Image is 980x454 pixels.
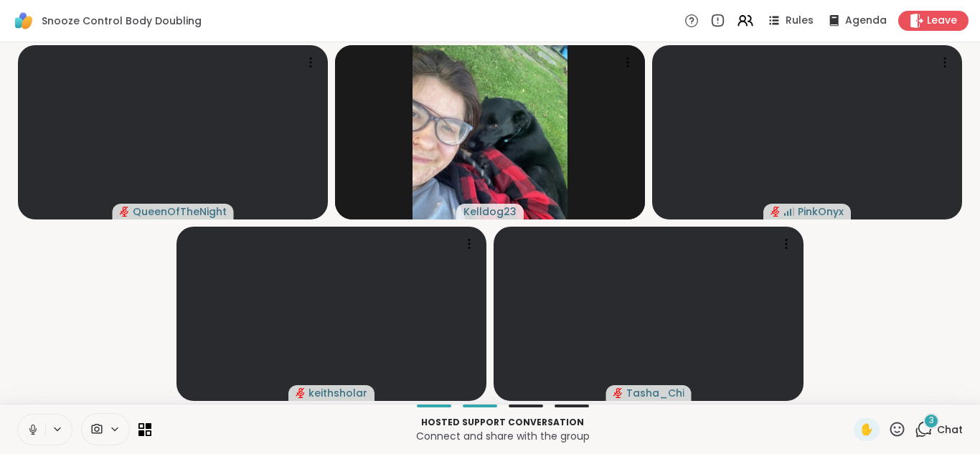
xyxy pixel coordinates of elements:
[786,14,814,28] span: Rules
[771,207,781,217] span: audio-muted
[613,388,623,398] span: audio-muted
[120,207,130,217] span: audio-muted
[929,415,934,427] span: 3
[937,422,963,437] span: Chat
[160,429,845,443] p: Connect and share with the group
[859,421,874,438] span: ✋
[798,204,844,219] span: PinkOnyx
[463,204,517,219] span: Kelldog23
[42,14,202,28] span: Snooze Control Body Doubling
[160,416,845,429] p: Hosted support conversation
[626,386,684,400] span: Tasha_Chi
[927,14,957,28] span: Leave
[413,45,567,219] img: Kelldog23
[308,386,367,400] span: keithsholar
[11,9,36,33] img: ShareWell Logomark
[845,14,887,28] span: Agenda
[133,204,227,219] span: QueenOfTheNight
[296,388,306,398] span: audio-muted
